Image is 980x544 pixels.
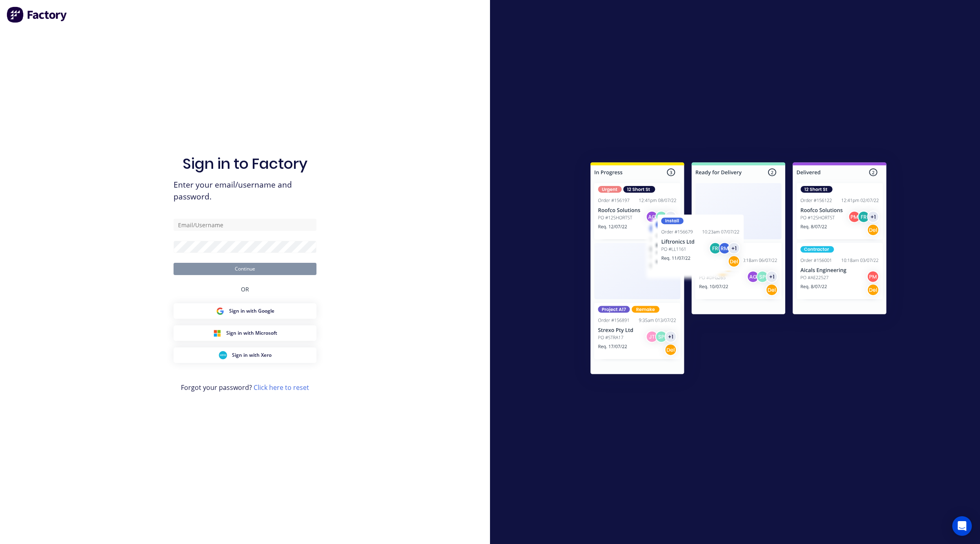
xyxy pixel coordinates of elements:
button: Continue [174,263,316,275]
img: Google Sign in [216,307,224,315]
span: Sign in with Microsoft [226,329,277,337]
img: Xero Sign in [219,351,227,359]
span: Sign in with Xero [232,351,272,359]
span: Sign in with Google [229,307,274,315]
h1: Sign in to Factory [183,155,307,172]
span: Enter your email/username and password. [174,179,316,203]
button: Google Sign inSign in with Google [174,303,316,319]
img: Microsoft Sign in [213,329,221,337]
div: Open Intercom Messenger [952,516,972,536]
a: Click here to reset [254,383,309,392]
span: Forgot your password? [181,383,309,392]
div: OR [241,275,249,303]
input: Email/Username [174,219,316,231]
button: Microsoft Sign inSign in with Microsoft [174,325,316,341]
img: Sign in [572,146,904,394]
button: Xero Sign inSign in with Xero [174,347,316,363]
img: Factory [7,7,68,23]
